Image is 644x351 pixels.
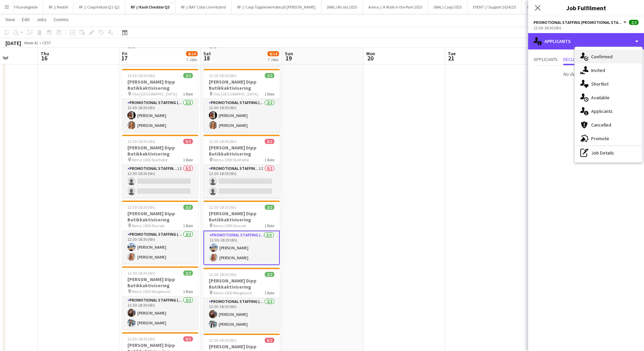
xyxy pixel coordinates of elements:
[363,0,428,14] button: Arena // A Walk in the Park 2025
[183,73,193,78] span: 2/2
[213,223,246,228] span: Rema 1000 Stavset
[122,79,198,91] h3: [PERSON_NAME] Dipp Butikkaktivisering
[132,289,170,294] span: Rema 1000 Wergeland
[285,50,293,57] span: Sun
[122,201,198,264] app-job-card: 12:30-18:30 (6h)2/2[PERSON_NAME] Dipp Butikkaktivisering Rema 1000 Stavset1 RolePromotional Staff...
[213,157,249,162] span: Rema 1000 Stathelle
[132,223,165,228] span: Rema 1000 Stavset
[213,290,252,295] span: Rema 1000 Wergeland
[5,16,15,23] span: View
[265,272,274,277] span: 2/2
[591,108,613,114] span: Applicants
[132,91,177,97] span: Obs [GEOGRAPHIC_DATA]
[132,157,167,162] span: Rema 1000 Stathelle
[563,57,582,62] span: Declined
[122,99,198,132] app-card-role: Promotional Staffing (Promotional Staff)2/212:30-18:30 (6h)[PERSON_NAME][PERSON_NAME]
[528,68,644,80] p: No declined applicants
[183,157,193,162] span: 1 Role
[591,122,611,128] span: Cancelled
[534,25,639,30] div: 12:30-18:30 (6h)
[591,94,610,101] span: Available
[265,205,274,210] span: 2/2
[264,157,274,162] span: 1 Role
[125,0,175,14] button: RF // Kavli Cheddar Q3
[321,0,363,14] button: (WAL) Ricola 2025
[534,20,622,25] span: Promotional Staffing (Promotional Staff)
[203,201,280,265] app-job-card: 12:30-18:30 (6h)2/2[PERSON_NAME] Dipp Butikkaktivisering Rema 1000 Stavset1 RolePromotional Staff...
[127,139,155,144] span: 12:30-18:30 (6h)
[183,223,193,228] span: 1 Role
[22,16,30,23] span: Edit
[41,50,49,57] span: Thu
[122,165,198,198] app-card-role: Promotional Staffing (Promotional Staff)1I0/212:30-18:30 (6h)
[575,146,642,160] div: Job Details
[534,20,628,25] button: Promotional Staffing (Promotional Staff)
[127,205,155,210] span: 12:30-18:30 (6h)
[19,15,32,24] a: Edit
[183,336,193,341] span: 0/2
[186,57,197,62] div: 7 Jobs
[202,54,211,62] span: 18
[122,296,198,330] app-card-role: Promotional Staffing (Promotional Staff)2/212:30-18:30 (6h)[PERSON_NAME][PERSON_NAME]
[267,51,279,56] span: 8/14
[183,205,193,210] span: 2/2
[203,50,211,57] span: Sat
[203,268,280,331] app-job-card: 12:30-18:30 (6h)2/2[PERSON_NAME] Dipp Butikkaktivisering Rema 1000 Wergeland1 RolePromotional Sta...
[629,20,639,25] span: 2/2
[264,223,274,228] span: 1 Role
[264,290,274,295] span: 1 Role
[122,266,198,330] app-job-card: 12:30-18:30 (6h)2/2[PERSON_NAME] Dipp Butikkaktivisering Rema 1000 Wergeland1 RolePromotional Sta...
[183,289,193,294] span: 1 Role
[121,54,127,62] span: 17
[186,51,198,56] span: 8/14
[53,16,69,23] span: Comms
[122,69,198,132] app-job-card: 12:30-18:30 (6h)2/2[PERSON_NAME] Dipp Butikkaktivisering Obs [GEOGRAPHIC_DATA]1 RolePromotional S...
[203,99,280,132] app-card-role: Promotional Staffing (Promotional Staff)2/212:30-18:30 (6h)[PERSON_NAME][PERSON_NAME]
[428,0,467,14] button: (WAL) Coop 2025
[74,0,125,14] button: RF // Coop Kebab Q1-Q2
[122,135,198,198] app-job-card: 12:30-18:30 (6h)0/2[PERSON_NAME] Dipp Butikkaktivisering Rema 1000 Stathelle1 RolePromotional Sta...
[591,135,609,142] span: Promote
[591,67,605,73] span: Invited
[213,91,258,97] span: Obs [GEOGRAPHIC_DATA]
[203,69,280,132] app-job-card: 12:30-18:30 (6h)2/2[PERSON_NAME] Dipp Butikkaktivisering Obs [GEOGRAPHIC_DATA]1 RolePromotional S...
[122,231,198,264] app-card-role: Promotional Staffing (Promotional Staff)2/212:30-18:30 (6h)[PERSON_NAME][PERSON_NAME]
[284,54,293,62] span: 19
[203,145,280,157] h3: [PERSON_NAME] Dipp Butikkaktivisering
[122,145,198,157] h3: [PERSON_NAME] Dipp Butikkaktivisering
[3,15,18,24] a: View
[447,54,456,62] span: 21
[203,210,280,223] h3: [PERSON_NAME] Dipp Butikkaktivisering
[232,0,321,14] button: RF // Coop Toppledermøte på [PERSON_NAME]
[264,91,274,97] span: 1 Role
[268,57,279,62] div: 7 Jobs
[467,0,522,14] button: EVENT // Support 2024/25
[22,40,40,45] span: Week 42
[209,272,236,277] span: 12:30-18:30 (6h)
[591,81,609,87] span: Shortlist
[203,231,280,265] app-card-role: Promotional Staffing (Promotional Staff)2/212:30-18:30 (6h)[PERSON_NAME][PERSON_NAME]
[203,165,280,198] app-card-role: Promotional Staffing (Promotional Staff)1I0/212:30-18:30 (6h)
[183,139,193,144] span: 0/2
[209,338,236,343] span: 12:30-18:30 (6h)
[51,15,72,24] a: Comms
[365,54,375,62] span: 20
[528,3,644,12] h3: Job Fulfilment
[203,298,280,331] app-card-role: Promotional Staffing (Promotional Staff)2/212:30-18:30 (6h)[PERSON_NAME][PERSON_NAME]
[127,73,155,78] span: 12:30-18:30 (6h)
[203,79,280,91] h3: [PERSON_NAME] Dipp Butikkaktivisering
[43,0,74,14] button: RF // Nestlé
[528,33,644,49] div: Applicants
[34,15,49,24] a: Jobs
[448,50,456,57] span: Tue
[183,91,193,97] span: 1 Role
[209,139,236,144] span: 12:30-18:30 (6h)
[127,270,155,276] span: 12:30-18:30 (6h)
[203,278,280,290] h3: [PERSON_NAME] Dipp Butikkaktivisering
